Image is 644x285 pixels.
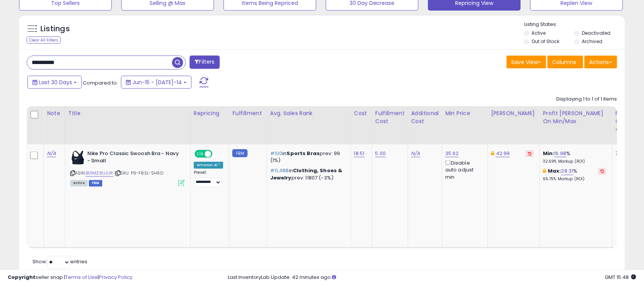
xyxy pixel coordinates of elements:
label: Archived [582,38,603,45]
div: Last InventoryLab Update: 42 minutes ago. [228,274,636,281]
b: Max: [548,168,561,175]
button: Jun-15 - [DATE]-14 [121,76,192,89]
div: Note [47,109,62,117]
div: Min Price [445,109,485,117]
a: 42.99 [496,150,510,157]
div: 7 [615,150,639,157]
th: The percentage added to the cost of goods (COGS) that forms the calculator for Min & Max prices. [540,106,612,144]
h5: Listings [40,24,70,34]
div: ASIN: [70,150,185,186]
span: Show: entries [32,258,87,266]
div: Displaying 1 to 1 of 1 items [557,96,617,103]
img: 31JXffHniRL._SL40_.jpg [70,150,85,165]
span: #11,488 [270,167,289,175]
strong: Copyright [8,274,35,281]
div: Amazon AI * [194,162,224,169]
span: ON [195,151,205,157]
p: Listing States: [524,21,625,28]
a: 35.62 [445,150,459,157]
span: Columns [552,58,576,66]
div: Preset: [194,170,224,187]
a: 5.00 [375,150,386,157]
span: Sports Bras [287,150,320,157]
div: % [543,150,606,164]
div: Title [68,109,187,117]
div: Fulfillment Cost [375,109,405,125]
span: Last 30 Days [39,78,72,86]
span: #100 [270,150,283,157]
span: Compared to: [83,79,118,86]
a: 28.31 [561,168,573,175]
label: Active [532,30,546,36]
button: Last 30 Days [27,76,82,89]
span: OFF [211,151,224,157]
div: Disable auto adjust min [445,159,482,181]
div: Repricing [194,109,226,117]
span: Clothing, Shoes & Jewelry [270,167,343,181]
div: Additional Cost [411,109,439,125]
a: Terms of Use [65,274,98,281]
button: Columns [547,56,583,69]
div: % [543,168,606,182]
div: Cost [354,109,369,117]
a: B01MZ8UJUR [86,170,113,177]
p: 32.69% Markup (ROI) [543,159,606,164]
button: Actions [584,56,617,69]
a: N/A [47,150,56,157]
div: Profit [PERSON_NAME] on Min/Max [543,109,609,125]
span: All listings currently available for purchase on Amazon [70,180,88,187]
div: seller snap | | [8,274,132,281]
div: Clear All Filters [27,37,61,44]
label: Out of Stock [532,38,560,45]
p: in prev: 11807 (-3%) [270,168,345,181]
div: [PERSON_NAME] [491,109,536,117]
p: in prev: 99 (1%) [270,150,345,164]
small: FBM [232,149,247,157]
div: Fulfillment [232,109,263,117]
a: Privacy Policy [99,274,132,281]
p: 65.75% Markup (ROI) [543,177,606,182]
label: Deactivated [582,30,611,36]
b: Min: [543,150,554,157]
b: Nike Pro Classic Swoosh Bra - Navy - Small [87,150,180,166]
div: Fulfillable Quantity [615,109,642,125]
span: | SKU: P9-F8SL-SH6D [114,170,163,176]
a: 16.98 [554,150,567,157]
span: Jun-15 - [DATE]-14 [132,78,182,86]
span: FBM [89,180,103,187]
a: N/A [411,150,420,157]
a: 18.51 [354,150,365,157]
button: Filters [190,56,219,69]
div: Avg. Sales Rank [270,109,348,117]
button: Save View [507,56,546,69]
span: 2025-08-14 15:48 GMT [605,274,636,281]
